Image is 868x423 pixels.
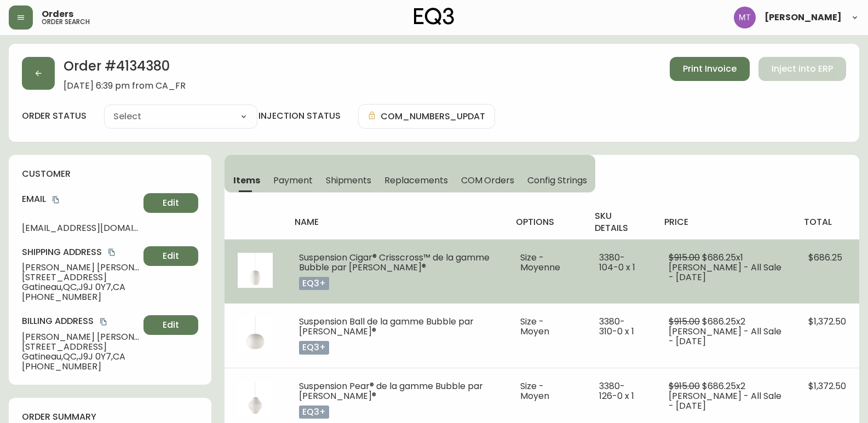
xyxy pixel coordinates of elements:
[22,263,139,273] span: [PERSON_NAME] [PERSON_NAME]
[22,223,139,233] span: [EMAIL_ADDRESS][DOMAIN_NAME]
[664,216,786,228] h4: price
[734,7,756,28] img: 397d82b7ede99da91c28605cdd79fceb
[22,168,198,180] h4: customer
[258,110,341,122] h4: injection status
[22,246,139,258] h4: Shipping Address
[106,247,117,258] button: copy
[299,380,483,402] span: Suspension Pear® de la gamme Bubble par [PERSON_NAME]®
[64,57,186,81] h2: Order # 4134380
[233,175,260,186] span: Items
[516,216,577,228] h4: options
[22,352,139,362] span: Gatineau , QC , J9J 0Y7 , CA
[42,10,73,19] span: Orders
[595,210,647,235] h4: sku details
[98,316,109,327] button: copy
[64,81,186,91] span: [DATE] 6:39 pm from CA_FR
[461,175,515,186] span: COM Orders
[808,251,842,264] span: $686.25
[22,362,139,372] span: [PHONE_NUMBER]
[683,63,737,75] span: Print Invoice
[22,193,139,205] h4: Email
[520,317,573,337] li: Size - Moyen
[143,246,198,266] button: Edit
[22,282,139,292] span: Gatineau , QC , J9J 0Y7 , CA
[527,175,587,186] span: Config Strings
[326,175,372,186] span: Shipments
[670,57,750,81] button: Print Invoice
[299,405,329,419] p: eq3+
[22,273,139,282] span: [STREET_ADDRESS]
[669,380,700,392] span: $915.00
[669,390,781,412] span: [PERSON_NAME] - All Sale - [DATE]
[299,315,474,338] span: Suspension Ball de la gamme Bubble par [PERSON_NAME]®
[808,315,846,328] span: $1,372.50
[804,216,850,228] h4: total
[599,315,634,338] span: 3380-310-0 x 1
[599,251,635,274] span: 3380-104-0 x 1
[520,381,573,401] li: Size - Moyen
[669,325,781,347] span: [PERSON_NAME] - All Sale - [DATE]
[808,380,846,392] span: $1,372.50
[22,110,87,122] label: order status
[669,251,700,264] span: $915.00
[702,315,745,328] span: $686.25 x 2
[299,277,329,290] p: eq3+
[163,197,179,209] span: Edit
[22,342,139,352] span: [STREET_ADDRESS]
[764,13,842,22] span: [PERSON_NAME]
[238,381,273,416] img: a5a56125-e528-4b83-8f48-3b0cad308a60.jpg
[238,253,273,288] img: ccebc11c-e689-4200-843c-71f90ab893b0.jpg
[702,251,743,264] span: $686.25 x 1
[299,251,490,274] span: Suspension Cigar® Crisscross™ de la gamme Bubble par [PERSON_NAME]®
[22,292,139,302] span: [PHONE_NUMBER]
[669,315,700,328] span: $915.00
[702,380,745,392] span: $686.25 x 2
[669,261,781,283] span: [PERSON_NAME] - All Sale - [DATE]
[143,193,198,213] button: Edit
[238,317,273,352] img: b7aa0912-20a6-4566-b270-182ed83c6afa.jpg
[22,332,139,342] span: [PERSON_NAME] [PERSON_NAME]
[299,341,329,354] p: eq3+
[50,194,61,205] button: copy
[384,175,447,186] span: Replacements
[414,8,455,25] img: logo
[42,19,90,25] h5: order search
[599,380,634,402] span: 3380-126-0 x 1
[22,411,198,423] h4: order summary
[520,253,573,273] li: Size - Moyenne
[295,216,498,228] h4: name
[273,175,313,186] span: Payment
[163,250,179,262] span: Edit
[22,315,139,327] h4: Billing Address
[163,319,179,331] span: Edit
[143,315,198,335] button: Edit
